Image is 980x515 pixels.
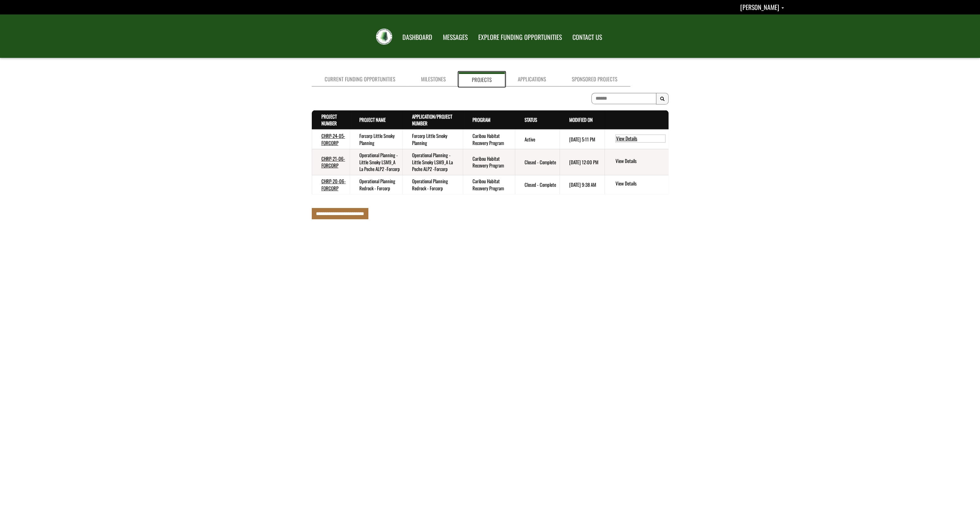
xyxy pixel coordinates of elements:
td: 8/1/2025 5:11 PM [560,130,605,149]
a: Projects [459,72,505,86]
a: MESSAGES [438,29,472,45]
a: Status [525,116,537,123]
td: Caribou Habitat Recovery Program [463,149,515,175]
td: 7/27/2023 12:00 PM [560,149,605,175]
a: CHRP-20-06-FORCORP [321,177,346,191]
a: Project Name [359,116,386,123]
td: Closed - Complete [515,175,560,194]
span: [PERSON_NAME] [740,2,779,12]
td: action menu [605,175,668,194]
td: Active [515,130,560,149]
td: Caribou Habitat Recovery Program [463,130,515,149]
time: [DATE] 9:38 AM [569,181,596,188]
td: CHRP-21-06-FORCORP [312,149,350,175]
a: Current Funding Opportunities [312,72,408,86]
a: Milestones [408,72,459,86]
a: Applications [505,72,559,86]
time: [DATE] 5:11 PM [569,136,595,143]
td: 7/18/2023 9:38 AM [560,175,605,194]
td: Caribou Habitat Recovery Program [463,175,515,194]
a: DASHBOARD [398,29,437,45]
a: View details [615,134,666,143]
td: CHRP-20-06-FORCORP [312,175,350,194]
a: CHRP-24-05-FORCORP [321,132,345,146]
td: Operational Planning Redrock - Forcorp [350,175,402,194]
td: CHRP-24-05-FORCORP [312,130,350,149]
a: View details [615,180,666,188]
button: Search Results [656,93,669,104]
td: Operational Planning Redrock - Forcorp [402,175,463,194]
td: action menu [605,130,668,149]
td: Closed - Complete [515,149,560,175]
nav: Main Navigation [397,27,607,45]
td: Forcorp Little Smoky Planning [402,130,463,149]
a: Project Number [321,113,337,127]
td: Operational Planning - Little Smoky LSM9_A La Peche ALP2 -Forcorp [350,149,402,175]
th: Actions [605,110,668,130]
a: View details [615,158,666,165]
input: To search on partial text, use the asterisk (*) wildcard character. [591,93,656,104]
a: CONTACT US [568,29,607,45]
a: Modified On [569,116,593,123]
time: [DATE] 12:00 PM [569,158,598,166]
a: EXPLORE FUNDING OPPORTUNITIES [473,29,567,45]
a: Bob Christian [740,2,784,12]
img: FRIAA Submissions Portal [376,29,392,45]
td: Forcorp Little Smoky Planning [350,130,402,149]
a: Program [472,116,490,123]
td: action menu [605,149,668,175]
a: Sponsored Projects [559,72,630,86]
a: Application/Project Number [412,113,452,127]
td: Operational Planning - Little Smoky LSM9_A La Peche ALP2 -Forcorp [402,149,463,175]
a: CHRP-21-06-FORCORP [321,155,345,169]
